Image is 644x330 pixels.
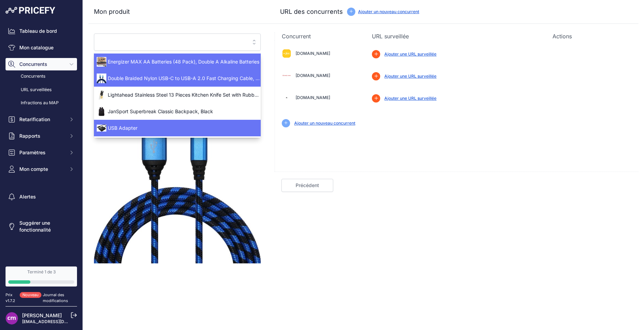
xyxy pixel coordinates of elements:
font: Tableau de bord [19,28,57,35]
button: Mon compte [6,163,77,175]
div: Terminé 1 de 3 [8,269,74,275]
img: Pricefy Logo [6,7,55,14]
p: URL surveillée [372,32,541,40]
p: Actions [552,32,632,40]
span: Rapports [19,133,65,139]
a: URL surveillées [6,84,77,96]
img: usbadapter.jpg [97,123,106,133]
a: Ajouter une URL surveillée [384,74,436,79]
a: Terminé 1 de 3 [6,266,77,287]
a: Suggérer une fonctionnalité [6,217,77,236]
span: Retarification [19,116,65,123]
button: Paramètres [6,146,77,159]
span: Nouveau [20,292,41,298]
font: Suggérer une fonctionnalité [19,220,74,233]
a: Tableau de bord [6,25,77,37]
img: charging-cable.jpeg [97,74,106,83]
font: Mon catalogue [19,44,54,51]
a: Ajouter une URL surveillée [384,96,436,101]
a: [PERSON_NAME] [22,312,62,318]
a: Journal des modifications [43,292,68,303]
div: Prix v1.7.2 [6,292,20,303]
a: Précédent [281,179,333,192]
span: Lightahead Stainless Steel 13 Pieces Kitchen Knife Set with Rubber Wood Block [94,91,261,98]
img: batteries.jpeg [97,57,106,67]
h3: Mon produit [94,7,261,17]
a: [DOMAIN_NAME] [296,73,330,78]
a: [EMAIL_ADDRESS][DOMAIN_NAME] [22,319,94,324]
a: Ajouter une URL surveillée [384,51,436,57]
img: knife-set.jpeg [97,90,106,100]
a: Alertes [6,191,77,203]
font: Alertes [19,193,36,200]
img: backpack.jpeg [97,107,106,116]
h3: URL des concurrents [280,7,343,17]
a: [DOMAIN_NAME] [296,51,330,56]
nav: Barre latérale [6,25,77,258]
button: Rapports [6,130,77,142]
span: Mon compte [19,166,65,173]
a: Ajouter un nouveau concurrent [294,120,355,126]
button: Retarification [6,113,77,126]
span: Double Braided Nylon USB-C to USB-A 2.0 Fast Charging Cable, 3A - 6-Foot, Silver [94,75,261,82]
button: Concurrents [6,58,77,70]
p: Concurrent [282,32,361,40]
a: [DOMAIN_NAME] [296,95,330,100]
a: Mon catalogue [6,41,77,54]
span: Paramètres [19,149,65,156]
span: Energizer MAX AA Batteries (48 Pack), Double A Alkaline Batteries [94,58,261,65]
a: Ajouter un nouveau concurrent [358,9,419,14]
a: Concurrents [6,70,77,82]
span: Concurrents [19,61,65,68]
span: JanSport Superbreak Classic Backpack, Black [94,108,261,115]
span: USB Adapter [94,125,261,132]
a: Infractions au MAP [6,97,77,109]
